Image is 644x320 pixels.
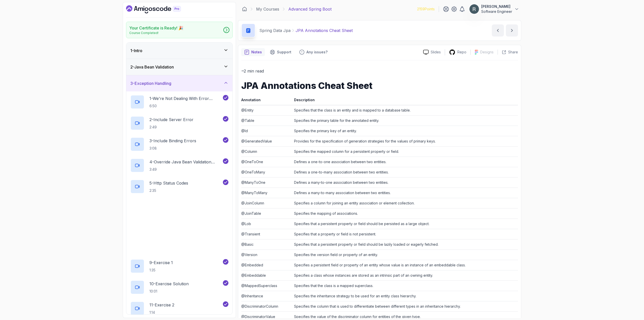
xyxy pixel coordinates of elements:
[292,115,518,126] td: Specifies the primary table for the annotated entity.
[149,117,193,123] p: 2 - Include Server Error
[296,27,353,33] p: JPA Annotations Cheat Sheet
[445,49,470,55] a: Repo
[457,50,466,55] p: Repo
[149,180,188,186] p: 5 - Http Status Codes
[292,188,518,198] td: Defines a many-to-many association between two entities.
[498,50,518,55] button: Share
[241,177,292,188] td: @ManyToOne
[241,157,292,167] td: @OneToOne
[292,219,518,229] td: Specifies that a persistent property or field should be persisted as a large object.
[506,24,518,37] button: next content
[292,167,518,177] td: Defines a one-to-many association between two entities.
[241,146,292,157] td: @Column
[292,301,518,311] td: Specifies the column that is used to differentiate between different types in an inheritance hier...
[241,250,292,260] td: @Version
[469,4,519,14] button: user profile image[PERSON_NAME]Software Engineer
[149,159,222,165] p: 4 - Override Java Bean Validation Messages
[242,7,247,12] a: Dashboard
[149,268,173,273] p: 1:35
[241,229,292,239] td: @Transient
[126,75,232,91] button: 3-Exception Handling
[267,48,294,56] button: Support button
[431,50,441,55] p: Slides
[126,5,192,13] a: Dashboard
[292,229,518,239] td: Specifies that a property or field is not persistent.
[241,136,292,146] td: @GeneratedValue
[469,4,479,14] img: user profile image
[130,137,228,151] button: 3-Include Binding Errors3:08
[149,310,174,315] p: 1:14
[149,146,196,151] p: 3:08
[149,289,189,294] p: 10:01
[126,22,233,38] a: Your Certificate is Ready! 🎉Course Completed!
[130,116,228,130] button: 2-Include Server Error2:49
[130,259,228,273] button: 9-Exercise 11:35
[149,188,188,193] p: 2:35
[492,24,504,37] button: previous content
[306,50,328,55] p: Any issues?
[149,302,174,308] p: 11 - Exercise 2
[149,125,193,130] p: 2:49
[241,280,292,291] td: @MappedSuperclass
[241,239,292,250] td: @Basic
[241,81,518,91] h1: JPA Annotations Cheat Sheet
[241,208,292,219] td: @JoinTable
[419,50,445,55] a: Slides
[149,138,196,144] p: 3 - Include Binding Errors
[251,50,262,55] p: Notes
[292,280,518,291] td: Specifies that the class is a mapped superclass.
[241,219,292,229] td: @Lob
[241,260,292,270] td: @Embedded
[126,43,232,59] button: 1-Intro
[277,50,291,55] p: Support
[292,157,518,167] td: Defines a one-to-one association between two entities.
[130,280,228,294] button: 10-Exercise Solution10:01
[130,180,228,194] button: 5-Http Status Codes2:35
[241,115,292,126] td: @Table
[241,67,518,75] p: ~2 min read
[292,250,518,260] td: Specifies the version field or property of an entity.
[292,198,518,208] td: Specifies a column for joining an entity association or element collection.
[130,64,174,70] h3: 2 - Java Bean Validation
[292,105,518,115] td: Specifies that the class is an entity and is mapped to a database table.
[241,105,292,115] td: @Entity
[292,126,518,136] td: Specifies the primary key of an entity.
[149,167,222,172] p: 3:49
[149,260,173,266] p: 9 - Exercise 1
[292,177,518,188] td: Defines a many-to-one association between two entities.
[241,97,292,105] th: Annotation
[508,50,518,55] p: Share
[292,291,518,301] td: Specifies the inheritance strategy to be used for an entity class hierarchy.
[241,291,292,301] td: @Inheritance
[149,103,222,109] p: 6:50
[241,126,292,136] td: @Id
[241,188,292,198] td: @ManyToMany
[129,31,183,35] p: Course Completed!
[130,301,228,315] button: 11-Exercise 21:14
[292,97,518,105] th: Description
[292,136,518,146] td: Provides for the specification of generation strategies for the values of primary keys.
[256,6,279,12] a: My Courses
[292,270,518,280] td: Specifies a class whose instances are stored as an intrinsic part of an owning entity.
[241,198,292,208] td: @JoinColumn
[480,50,494,55] p: Designs
[288,6,332,12] p: Advanced Spring Boot
[149,95,222,101] p: 1 - We're Not Dealing With Error Properply
[259,27,291,33] p: Spring Data Jpa
[241,167,292,177] td: @OneToMany
[126,59,232,75] button: 2-Java Bean Validation
[130,48,142,54] h3: 1 - Intro
[292,146,518,157] td: Specifies the mapped column for a persistent property or field.
[481,9,512,14] p: Software Engineer
[292,239,518,250] td: Specifies that a persistent property or field should be lazily loaded or eagerly fetched.
[241,48,265,56] button: notes button
[292,260,518,270] td: Specifies a persistent field or property of an entity whose value is an instance of an embeddable...
[149,281,189,287] p: 10 - Exercise Solution
[481,4,512,9] p: [PERSON_NAME]
[417,7,435,12] p: 2159 Points
[292,208,518,219] td: Specifies the mapping of associations.
[129,25,183,31] h2: Your Certificate is Ready! 🎉
[241,270,292,280] td: @Embeddable
[130,158,228,172] button: 4-Override Java Bean Validation Messages3:49
[130,95,228,109] button: 1-We're Not Dealing With Error Properply6:50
